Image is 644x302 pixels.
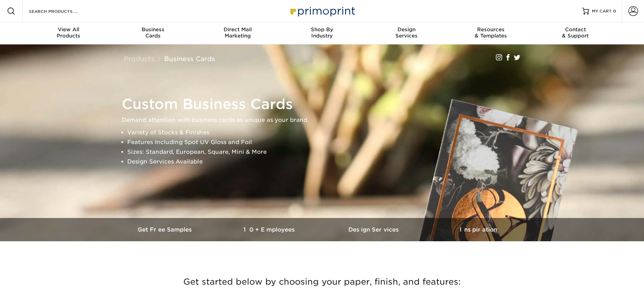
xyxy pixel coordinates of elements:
[280,22,364,44] a: Shop ByIndustry
[322,218,426,241] a: Design Services
[124,55,154,62] a: Products
[111,26,195,39] div: Cards
[533,22,618,44] a: Contact& Support
[287,3,357,18] img: Primoprint
[111,26,195,33] span: Business
[195,22,280,44] a: Direct MailMarketing
[533,26,618,39] div: & Support
[218,226,322,233] h3: 10+ Employees
[449,26,533,33] span: Resources
[280,26,364,39] div: Industry
[26,26,111,39] div: Products
[364,22,449,44] a: DesignServices
[26,22,111,44] a: View AllProducts
[127,157,529,167] li: Design Services Available
[218,218,322,241] a: 10+ Employees
[122,96,529,112] h1: Custom Business Cards
[113,226,218,233] h3: Get Free Samples
[127,137,529,147] li: Features Including Spot UV Gloss and Foil
[195,26,280,39] div: Marketing
[426,226,531,233] h3: Inspiration
[364,26,449,39] div: Services
[195,26,280,33] span: Direct Mail
[449,22,533,44] a: Resources& Templates
[127,128,529,137] li: Variety of Stocks & Finishes
[122,115,529,125] p: Demand attention with business cards as unique as your brand.
[533,26,618,33] span: Contact
[113,218,218,241] a: Get Free Samples
[592,8,612,14] span: MY CART
[280,26,364,33] span: Shop By
[449,26,533,39] div: & Templates
[26,26,111,33] span: View All
[111,22,195,44] a: BusinessCards
[127,147,529,157] li: Sizes: Standard, European, Square, Mini & More
[426,218,531,241] a: Inspiration
[364,26,449,33] span: Design
[322,226,426,233] h3: Design Services
[164,55,215,62] a: Business Cards
[28,7,96,15] input: SEARCH PRODUCTS.....
[613,9,616,14] span: 0
[119,266,525,297] h3: Get started below by choosing your paper, finish, and features:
